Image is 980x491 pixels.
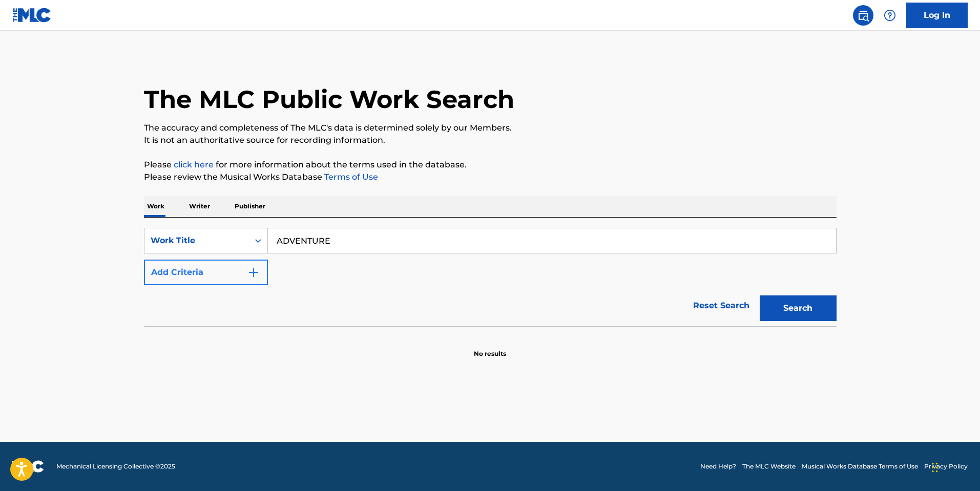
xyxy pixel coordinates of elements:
h1: The MLC Public Work Search [144,84,514,115]
img: search [857,9,869,22]
iframe: Chat Widget [929,442,980,491]
form: Search Form [144,228,837,326]
p: The accuracy and completeness of The MLC's data is determined solely by our Members. [144,122,837,134]
p: Please review the Musical Works Database [144,171,837,183]
a: click here [174,160,214,169]
img: 9d2ae6d4665cec9f34b9.svg [247,266,260,279]
span: Mechanical Licensing Collective © 2025 [56,462,175,471]
a: Need Help? [700,462,736,471]
p: It is not an authoritative source for recording information. [144,134,837,146]
p: Writer [186,196,213,217]
p: Please for more information about the terms used in the database. [144,159,837,171]
a: The MLC Website [742,462,796,471]
a: Reset Search [688,294,755,317]
div: Drag [932,452,938,483]
img: MLC Logo [12,8,52,23]
p: No results [474,337,506,358]
a: Public Search [853,5,873,26]
button: Search [760,295,837,321]
a: Log In [906,3,968,28]
p: Publisher [232,196,268,217]
a: Privacy Policy [924,462,968,471]
a: Terms of Use [322,172,378,182]
p: Work [144,196,168,217]
img: logo [12,460,44,473]
a: Musical Works Database Terms of Use [802,462,918,471]
div: Work Title [151,234,243,247]
button: Add Criteria [144,260,268,285]
div: Help [880,5,900,26]
img: help [884,9,896,22]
